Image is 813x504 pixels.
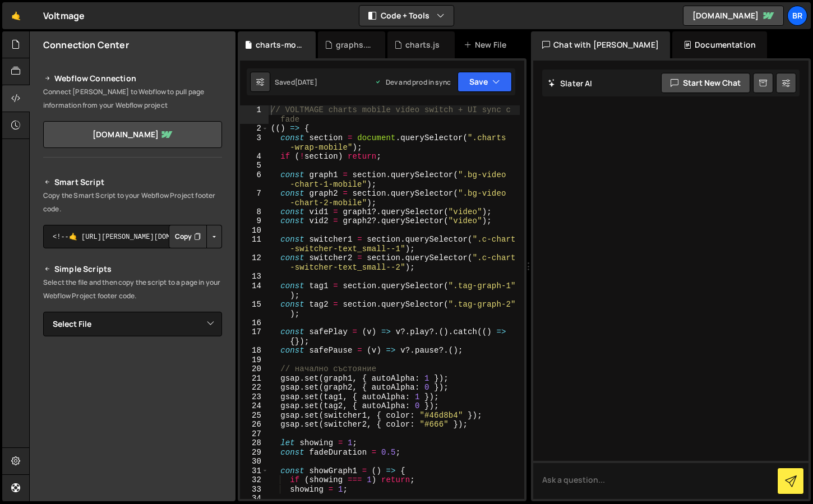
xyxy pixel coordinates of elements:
div: 15 [240,300,269,318]
div: 30 [240,457,269,466]
div: Dev and prod in sync [375,77,451,87]
div: 17 [240,327,269,346]
div: 12 [240,253,269,272]
textarea: <!--🤙 [URL][PERSON_NAME][DOMAIN_NAME]> <script>document.addEventListener("DOMContentLoaded", func... [43,225,222,248]
a: br [787,6,807,26]
div: 8 [240,207,269,217]
div: 14 [240,281,269,300]
h2: Slater AI [548,78,593,89]
button: Start new chat [661,73,750,93]
div: charts-mobile.js [256,39,302,50]
div: 16 [240,318,269,328]
div: 18 [240,346,269,355]
div: 2 [240,124,269,133]
div: 11 [240,235,269,253]
h2: Webflow Connection [43,72,222,85]
div: 7 [240,189,269,207]
div: Button group with nested dropdown [169,225,222,248]
div: Documentation [672,31,767,58]
div: 29 [240,448,269,457]
div: 26 [240,420,269,429]
button: Code + Tools [359,6,454,26]
p: Select the file and then copy the script to a page in your Webflow Project footer code. [43,276,222,303]
div: 4 [240,152,269,161]
div: 13 [240,272,269,281]
div: 1 [240,105,269,124]
div: 6 [240,170,269,189]
div: Saved [275,77,317,87]
div: 22 [240,383,269,392]
div: 24 [240,401,269,411]
div: Chat with [PERSON_NAME] [531,31,670,58]
div: 19 [240,355,269,365]
div: 34 [240,494,269,503]
div: 25 [240,411,269,420]
a: [DOMAIN_NAME] [43,121,222,148]
div: 28 [240,438,269,448]
h2: Simple Scripts [43,262,222,276]
button: Save [458,72,512,92]
a: [DOMAIN_NAME] [683,6,784,26]
div: 27 [240,429,269,439]
div: 20 [240,364,269,374]
button: Copy [169,225,207,248]
div: 10 [240,226,269,235]
div: 3 [240,133,269,152]
h2: Smart Script [43,175,222,189]
h2: Connection Center [43,39,129,51]
div: 21 [240,374,269,383]
div: 33 [240,485,269,494]
p: Copy the Smart Script to your Webflow Project footer code. [43,189,222,216]
p: Connect [PERSON_NAME] to Webflow to pull page information from your Webflow project [43,85,222,112]
div: [DATE] [295,77,317,87]
div: New File [464,39,511,50]
div: 5 [240,161,269,170]
iframe: YouTube video player [43,355,223,456]
div: 32 [240,475,269,485]
div: 23 [240,392,269,402]
div: 31 [240,466,269,476]
div: charts.js [405,39,440,50]
div: 9 [240,216,269,226]
div: Voltmage [43,9,85,22]
a: 🤙 [2,2,30,29]
div: graphs.js [336,39,372,50]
